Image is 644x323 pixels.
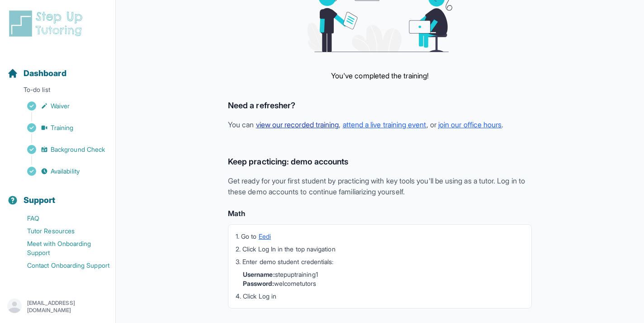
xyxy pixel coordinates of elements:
[7,143,115,156] a: Background Check
[236,292,524,301] li: 4. Click Log in
[228,119,532,130] p: You can , , or .
[228,175,532,197] p: Get ready for your first student by practicing with key tools you'll be using as a tutor. Log in ...
[7,237,115,259] a: Meet with Onboarding Support
[51,101,70,111] span: Waiver
[27,299,108,314] p: [EMAIL_ADDRESS][DOMAIN_NAME]
[228,208,532,219] h4: Math
[7,67,66,80] a: Dashboard
[228,155,532,168] h3: Keep practicing: demo accounts
[7,121,115,134] a: Training
[256,120,339,129] a: view our recorded training
[24,67,66,80] span: Dashboard
[243,270,275,278] strong: Username:
[243,280,274,287] strong: Password:
[7,299,108,315] button: [EMAIL_ADDRESS][DOMAIN_NAME]
[51,167,80,176] span: Availability
[236,245,524,254] li: 2. Click Log In in the top navigation
[4,179,112,210] button: Support
[7,212,115,225] a: FAQ
[7,259,115,272] a: Contact Onboarding Support
[7,100,115,112] a: Waiver
[438,120,502,129] a: join our office hours
[259,232,271,240] a: Eedi
[236,257,524,266] li: 3. Enter demo student credentials:
[7,9,88,38] img: logo
[236,232,524,241] li: 1. Go to
[243,270,524,288] li: stepuptraining1 welcometutors
[228,99,532,112] h3: Need a refresher?
[7,165,115,178] a: Availability
[51,123,74,132] span: Training
[51,145,105,154] span: Background Check
[7,225,115,237] a: Tutor Resources
[331,70,429,81] p: You've completed the training!
[24,194,56,207] span: Support
[343,120,426,129] a: attend a live training event
[4,85,112,98] p: To-do list
[4,53,112,83] button: Dashboard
